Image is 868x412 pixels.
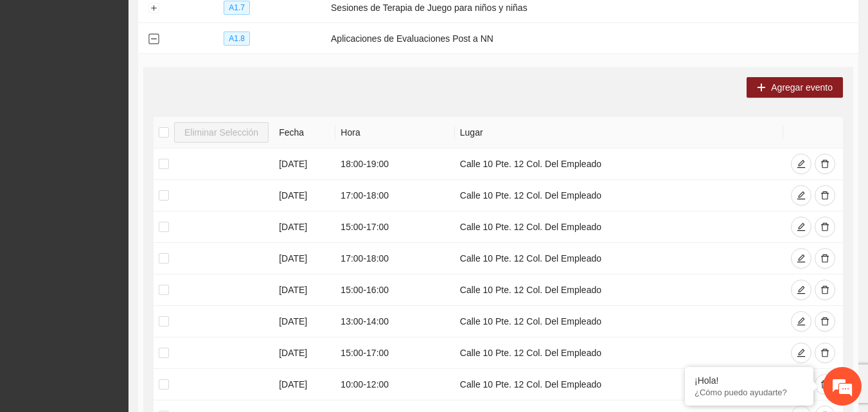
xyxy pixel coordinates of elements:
[815,280,835,300] button: delete
[820,191,829,201] span: delete
[815,248,835,269] button: delete
[797,254,806,264] span: edit
[695,375,804,386] div: ¡Hola!
[455,243,783,274] td: Calle 10 Pte. 12 Col. Del Empleado
[820,317,829,327] span: delete
[695,388,804,397] p: ¿Cómo puedo ayudarte?
[274,274,335,306] td: [DATE]
[820,159,829,170] span: delete
[815,154,835,174] button: delete
[815,343,835,363] button: delete
[455,306,783,337] td: Calle 10 Pte. 12 Col. Del Empleado
[791,217,811,237] button: edit
[815,217,835,237] button: delete
[815,311,835,332] button: delete
[6,275,245,320] textarea: Escriba su mensaje y pulse “Intro”
[797,191,806,201] span: edit
[820,222,829,233] span: delete
[757,83,766,93] span: plus
[797,285,806,296] span: edit
[174,122,269,143] button: Eliminar Selección
[820,348,829,359] span: delete
[455,369,783,400] td: Calle 10 Pte. 12 Col. Del Empleado
[335,211,454,243] td: 15:00 - 17:00
[274,243,335,274] td: [DATE]
[335,369,454,400] td: 10:00 - 12:00
[326,23,858,54] td: Aplicaciones de Evaluaciones Post a NN
[335,180,454,211] td: 17:00 - 18:00
[797,159,806,170] span: edit
[797,317,806,327] span: edit
[335,306,454,337] td: 13:00 - 14:00
[791,154,811,174] button: edit
[274,369,335,400] td: [DATE]
[335,148,454,180] td: 18:00 - 19:00
[274,211,335,243] td: [DATE]
[335,274,454,306] td: 15:00 - 16:00
[455,274,783,306] td: Calle 10 Pte. 12 Col. Del Empleado
[455,117,783,148] th: Lugar
[791,280,811,300] button: edit
[455,337,783,369] td: Calle 10 Pte. 12 Col. Del Empleado
[274,337,335,369] td: [DATE]
[75,134,177,264] span: Estamos en línea.
[274,148,335,180] td: [DATE]
[815,185,835,206] button: delete
[455,148,783,180] td: Calle 10 Pte. 12 Col. Del Empleado
[791,343,811,363] button: edit
[274,306,335,337] td: [DATE]
[791,311,811,332] button: edit
[747,77,843,98] button: plusAgregar evento
[791,248,811,269] button: edit
[797,348,806,359] span: edit
[820,285,829,296] span: delete
[455,211,783,243] td: Calle 10 Pte. 12 Col. Del Empleado
[148,34,159,44] button: Collapse row
[820,380,829,390] span: delete
[820,254,829,264] span: delete
[148,3,159,13] button: Expand row
[224,1,250,15] span: A1.7
[335,243,454,274] td: 17:00 - 18:00
[224,31,250,46] span: A1.8
[771,80,833,94] span: Agregar evento
[797,222,806,233] span: edit
[67,66,216,82] div: Chatee con nosotros ahora
[335,337,454,369] td: 15:00 - 17:00
[211,6,242,37] div: Minimizar ventana de chat en vivo
[274,117,335,148] th: Fecha
[335,117,454,148] th: Hora
[791,185,811,206] button: edit
[455,180,783,211] td: Calle 10 Pte. 12 Col. Del Empleado
[274,180,335,211] td: [DATE]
